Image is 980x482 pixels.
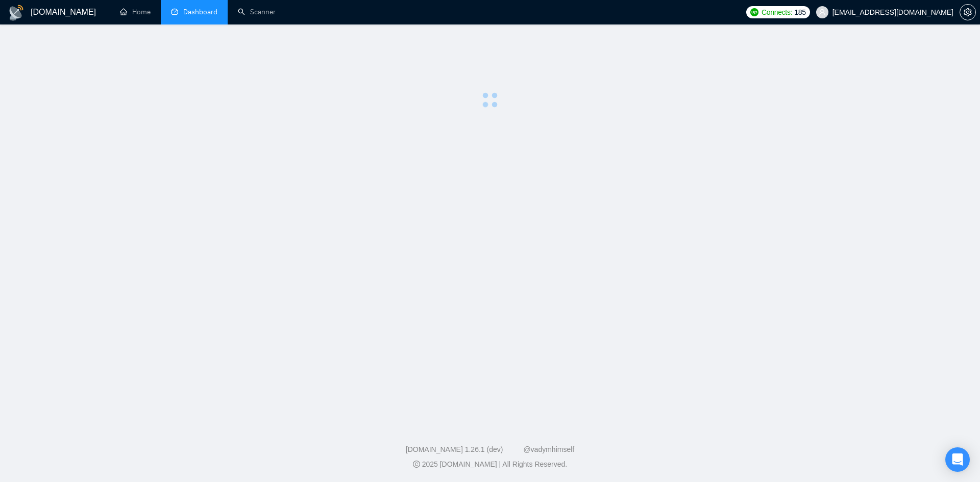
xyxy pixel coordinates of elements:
[762,7,792,18] span: Connects:
[413,461,420,468] span: copyright
[406,445,503,453] a: [DOMAIN_NAME] 1.26.1 (dev)
[183,8,217,16] span: Dashboard
[794,7,805,18] span: 185
[960,8,976,16] a: setting
[238,8,276,16] a: searchScanner
[171,8,178,15] span: dashboard
[120,8,151,16] a: homeHome
[960,4,976,20] button: setting
[523,445,574,453] a: @vadymhimself
[8,459,972,470] div: 2025 [DOMAIN_NAME] | All Rights Reserved.
[819,9,826,16] span: user
[945,447,970,472] div: Open Intercom Messenger
[960,8,975,16] span: setting
[8,5,24,21] img: logo
[750,8,758,16] img: upwork-logo.png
